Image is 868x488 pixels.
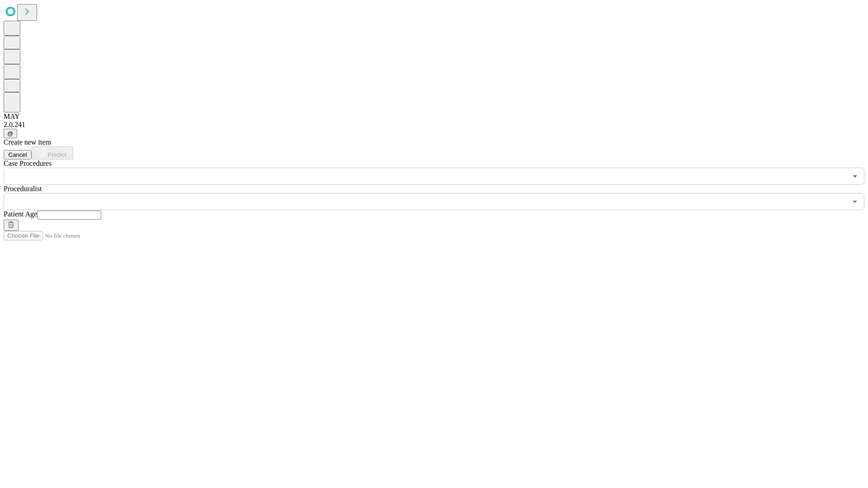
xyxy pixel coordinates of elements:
[7,130,14,137] span: @
[4,160,52,167] span: Scheduled Procedure
[4,210,37,218] span: Patient Age
[849,195,861,208] button: Open
[4,150,32,160] button: Cancel
[849,170,861,183] button: Open
[4,113,864,121] div: MAY
[4,185,42,192] span: Proceduralist
[47,151,66,158] span: Predict
[32,146,73,160] button: Predict
[4,121,864,129] div: 2.0.241
[8,151,27,158] span: Cancel
[4,138,51,146] span: Create new item
[4,129,17,138] button: @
